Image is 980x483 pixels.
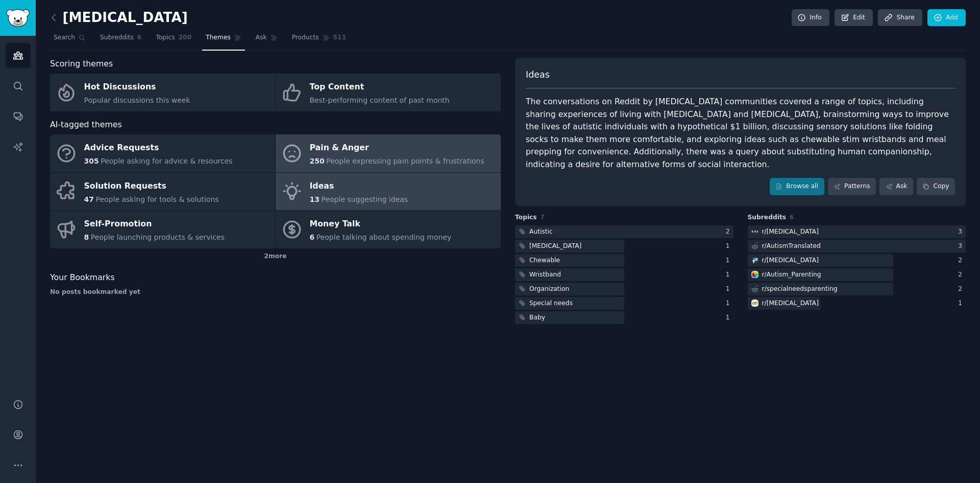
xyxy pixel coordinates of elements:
a: Ideas13People suggesting ideas [276,173,501,211]
div: Organization [529,285,569,294]
a: Ask [252,30,281,51]
div: r/ Autism_Parenting [762,270,821,280]
div: Ideas [310,178,408,194]
img: GummySearch logo [6,9,30,27]
div: Hot Discussions [84,79,190,96]
a: Autistic2 [515,225,733,238]
div: 1 [726,313,733,323]
div: 1 [726,270,733,280]
span: Scoring themes [50,58,113,71]
div: 1 [726,299,733,308]
a: Patterns [828,178,876,195]
a: Organization1 [515,283,733,295]
a: Baby1 [515,311,733,324]
a: Advice Requests305People asking for advice & resources [50,134,275,172]
div: No posts bookmarked yet [50,288,501,297]
img: aspergers [751,228,758,235]
a: r/specialneedsparenting2 [748,283,966,295]
a: Hot DiscussionsPopular discussions this week [50,74,275,111]
a: aspergersr/[MEDICAL_DATA]3 [748,225,966,238]
a: Info [792,9,829,27]
span: 250 [310,157,325,165]
div: Baby [529,313,545,323]
div: Solution Requests [84,178,219,194]
img: Autism_Parenting [751,271,758,278]
div: 2 [958,285,966,294]
a: autismr/[MEDICAL_DATA]1 [748,297,966,310]
span: 6 [790,214,794,221]
div: Pain & Anger [310,140,484,156]
span: Search [54,33,75,42]
a: Search [50,30,89,51]
span: Your Bookmarks [50,271,115,284]
span: 6 [137,33,142,42]
span: People suggesting ideas [321,195,408,203]
span: Products [292,33,319,42]
span: Subreddits [748,213,787,222]
div: [MEDICAL_DATA] [529,242,581,251]
div: Self-Promotion [84,216,225,233]
span: People expressing pain points & frustrations [326,157,484,165]
a: Topics200 [152,30,195,51]
span: Popular discussions this week [84,96,190,104]
span: 511 [333,33,347,42]
span: 200 [179,33,192,42]
div: r/ specialneedsparenting [762,285,838,294]
a: Money Talk6People talking about spending money [276,211,501,248]
div: The conversations on Reddit by [MEDICAL_DATA] communities covered a range of topics, including sh... [526,96,955,171]
div: Special needs [529,299,573,308]
span: Best-performing content of past month [310,96,450,104]
div: r/ [MEDICAL_DATA] [762,299,819,308]
div: 1 [726,242,733,251]
a: Share [878,9,922,27]
a: Special needs1 [515,297,733,310]
div: 3 [958,227,966,237]
div: Advice Requests [84,140,233,156]
a: Solution Requests47People asking for tools & solutions [50,173,275,211]
a: [MEDICAL_DATA]1 [515,240,733,252]
div: 1 [958,299,966,308]
span: 6 [310,233,315,241]
div: 2 [958,270,966,280]
span: 305 [84,157,99,165]
div: Autistic [529,227,553,237]
a: Ask [879,178,913,195]
div: 2 [726,227,733,237]
span: Topics [156,33,175,42]
a: Self-Promotion8People launching products & services [50,211,275,248]
span: Topics [515,213,537,222]
span: Ask [256,33,267,42]
span: People launching products & services [91,233,225,241]
a: Browse all [770,178,824,195]
span: People asking for tools & solutions [95,195,218,203]
img: ADHD [751,257,758,264]
a: Subreddits6 [96,30,145,51]
div: Wristband [529,270,561,280]
div: r/ AutismTranslated [762,242,821,251]
a: r/AutismTranslated3 [748,240,966,252]
span: 13 [310,195,320,203]
div: 2 [958,256,966,265]
div: r/ [MEDICAL_DATA] [762,227,819,237]
span: AI-tagged themes [50,119,122,131]
a: Edit [835,9,873,27]
a: Top ContentBest-performing content of past month [276,74,501,111]
div: Top Content [310,79,450,96]
a: ADHDr/[MEDICAL_DATA]2 [748,254,966,267]
span: 7 [541,214,545,221]
span: Themes [206,33,231,42]
span: People asking for advice & resources [101,157,232,165]
div: r/ [MEDICAL_DATA] [762,256,819,265]
a: Pain & Anger250People expressing pain points & frustrations [276,134,501,172]
span: 8 [84,233,89,241]
a: Add [927,9,966,27]
span: Ideas [526,68,550,81]
a: Wristband1 [515,268,733,281]
div: 2 more [50,248,501,265]
span: 47 [84,195,94,203]
a: Autism_Parentingr/Autism_Parenting2 [748,268,966,281]
a: Chewable1 [515,254,733,267]
span: Subreddits [100,33,134,42]
div: Chewable [529,256,560,265]
button: Copy [917,178,955,195]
